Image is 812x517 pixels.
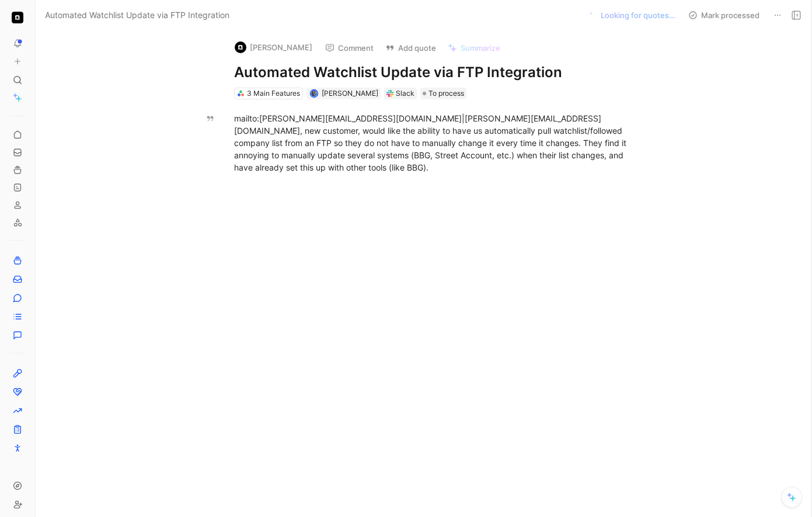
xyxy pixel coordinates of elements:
[380,40,441,56] button: Add quote
[420,88,466,99] div: To process
[12,12,23,23] img: Quartr
[322,89,378,98] span: [PERSON_NAME]
[235,41,246,53] img: logo
[683,7,765,23] button: Mark processed
[234,63,638,82] h1: Automated Watchlist Update via FTP Integration
[247,88,300,99] div: 3 Main Features
[461,43,500,53] span: Summarize
[584,7,681,23] button: Looking for quotes…
[320,40,379,56] button: Comment
[428,88,464,99] span: To process
[442,40,506,56] button: Summarize
[234,112,638,174] div: mailto:[PERSON_NAME][EMAIL_ADDRESS][DOMAIN_NAME]|[PERSON_NAME][EMAIL_ADDRESS][DOMAIN_NAME], new c...
[396,88,414,99] div: Slack
[311,91,318,97] img: avatar
[229,39,318,56] button: logo[PERSON_NAME]
[45,8,229,22] span: Automated Watchlist Update via FTP Integration
[9,9,26,26] button: Quartr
